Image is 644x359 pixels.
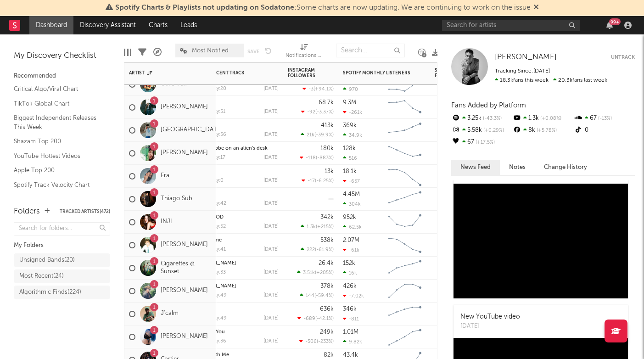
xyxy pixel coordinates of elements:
[300,292,334,298] div: ( )
[384,119,426,142] svg: Chart title
[460,312,520,322] div: New YouTube video
[343,86,358,92] div: 970
[196,70,265,76] div: Most Recent Track
[435,67,467,79] div: Spotify Followers
[451,112,512,124] div: 3.25k
[161,126,223,134] a: [GEOGRAPHIC_DATA]
[196,261,279,266] div: Theresa
[124,39,131,66] div: Edit Columns
[14,222,110,236] input: Search for folders...
[306,293,314,298] span: 144
[384,280,426,303] svg: Chart title
[343,168,357,174] div: 18.1k
[343,237,359,243] div: 2.07M
[305,339,317,344] span: -506
[263,132,279,137] div: [DATE]
[196,192,279,197] div: float
[263,293,279,298] div: [DATE]
[384,257,426,280] svg: Chart title
[297,269,334,275] div: ( )
[286,39,322,66] div: Notifications (Artist)
[263,316,279,321] div: [DATE]
[343,178,360,184] div: -657
[263,201,279,206] div: [DATE]
[343,283,357,289] div: 426k
[317,316,332,321] span: -42.1 %
[301,109,334,115] div: ( )
[451,136,512,148] div: 67
[316,247,332,252] span: -61.9 %
[14,269,110,283] a: Most Recent(24)
[384,96,426,119] svg: Chart title
[321,123,334,129] div: 413k
[597,116,612,121] span: -13 %
[196,146,279,151] div: snow globe on an alien's desk
[196,169,279,174] div: Chasing
[320,237,334,243] div: 538k
[384,325,426,348] svg: Chart title
[308,179,315,184] span: -17
[343,293,364,299] div: -7.02k
[303,316,315,321] span: -689
[153,39,162,66] div: A&R Pipeline
[482,116,502,121] span: -43.3 %
[29,16,73,34] a: Dashboard
[14,240,110,251] div: My Folders
[343,224,362,230] div: 62.5k
[495,78,549,83] span: 18.3k fans this week
[319,100,334,106] div: 68.7k
[161,149,208,157] a: [PERSON_NAME]
[609,18,621,25] div: 99 +
[343,352,358,358] div: 43.4k
[115,4,531,11] span: : Some charts are now updating. We are continuing to work on the issue
[161,172,169,180] a: Era
[161,241,208,249] a: [PERSON_NAME]
[451,102,526,109] span: Fans Added by Platform
[343,329,358,335] div: 1.01M
[299,338,334,344] div: ( )
[574,124,635,136] div: 0
[451,124,512,136] div: 5.58k
[318,339,332,344] span: -233 %
[73,16,142,34] a: Discovery Assistant
[316,270,332,275] span: +205 %
[512,124,573,136] div: 8k
[317,224,332,230] span: +215 %
[316,293,332,298] span: -59.4 %
[384,234,426,257] svg: Chart title
[307,224,316,230] span: 1.3k
[263,178,279,183] div: [DATE]
[14,71,110,82] div: Recommended
[384,303,426,325] svg: Chart title
[60,209,110,214] button: Tracked Artists(472)
[19,287,81,298] div: Algorithmic Finds ( 224 )
[442,20,580,31] input: Search for artists
[300,155,334,161] div: ( )
[14,253,110,267] a: Unsigned Bands(20)
[161,333,208,341] a: [PERSON_NAME]
[307,247,315,252] span: 222
[535,128,557,133] span: +5.78 %
[343,109,362,115] div: -261k
[115,4,294,11] span: Spotify Charts & Playlists not updating on Sodatone
[301,247,334,252] div: ( )
[307,110,315,115] span: -92
[384,188,426,211] svg: Chart title
[317,156,332,161] span: -883 %
[265,46,272,55] button: Undo the changes to the current view.
[343,132,362,138] div: 34.9k
[343,270,357,276] div: 16k
[336,44,405,57] input: Search...
[196,238,279,243] div: next to me
[129,70,198,76] div: Artist
[306,156,316,161] span: -118
[14,286,110,299] a: Algorithmic Finds(224)
[316,133,332,138] span: -39.9 %
[384,165,426,188] svg: Chart title
[495,78,607,83] span: 20.3k fans last week
[161,310,179,318] a: J'calm
[14,84,101,94] a: Critical Algo/Viral Chart
[161,103,208,111] a: [PERSON_NAME]
[611,53,635,62] button: Untrack
[384,211,426,234] svg: Chart title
